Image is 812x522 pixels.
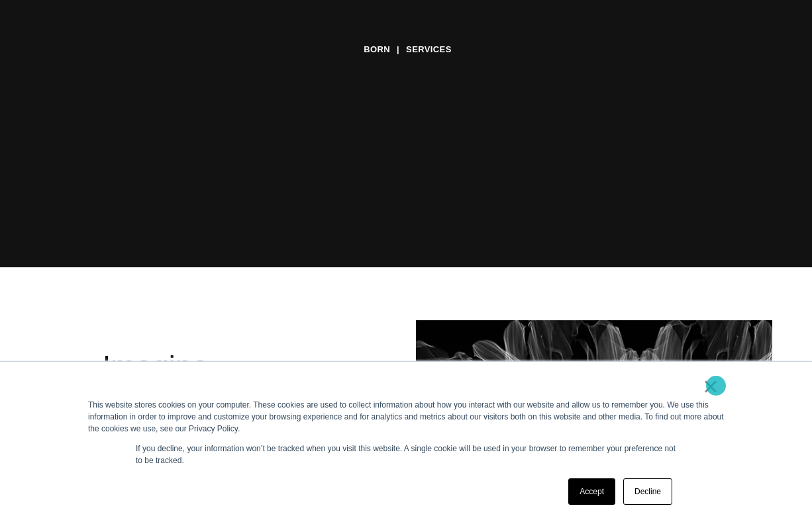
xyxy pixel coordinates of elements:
div: This website stores cookies on your computer. These cookies are used to collect information about... [88,399,724,435]
a: Decline [623,478,672,505]
p: If you decline, your information won’t be tracked when you visit this website. A single cookie wi... [136,443,676,466]
a: BORN [364,40,390,60]
h2: Imagine. [103,347,396,386]
a: × [703,380,719,392]
a: Accept [568,478,615,505]
a: Services [406,40,452,60]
